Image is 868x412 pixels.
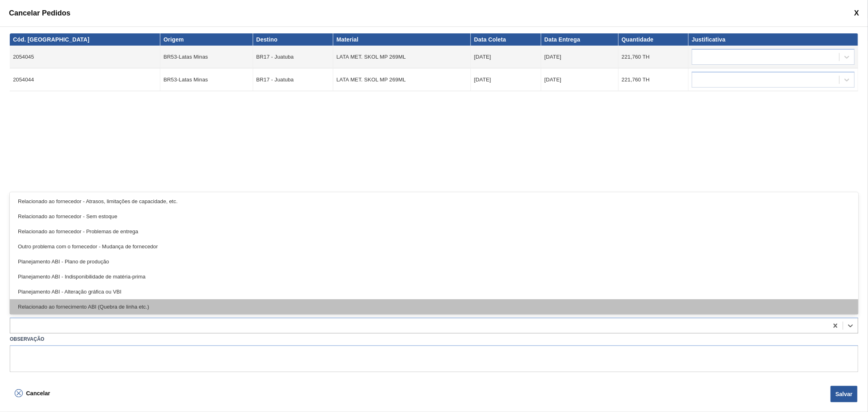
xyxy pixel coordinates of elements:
button: Cancelar [10,385,55,401]
div: Relacionado ao fornecimento ABI (Quebra de linha etc.) [10,299,858,314]
td: [DATE] [471,46,541,68]
td: [DATE] [471,68,541,91]
td: BR17 - Juatuba [253,46,333,68]
td: BR53-Latas Minas [160,68,253,91]
td: LATA MET. SKOL MP 269ML [333,68,471,91]
td: 221,760 TH [619,46,689,68]
div: Relacionado ao fornecedor - Atrasos, limitações de capacidade, etc. [10,194,858,209]
td: BR53-Latas Minas [160,46,253,68]
div: Outro problema com o fornecedor - Mudança de fornecedor [10,239,858,254]
label: Observação [10,333,858,345]
th: Quantidade [619,33,689,46]
div: Relacionado ao fornecedor - Problemas de entrega [10,224,858,239]
td: 221,760 TH [619,68,689,91]
th: Data Coleta [471,33,541,46]
td: [DATE] [541,46,619,68]
th: Justificativa [689,33,858,46]
div: Relacionado ao fornecedor - Sem estoque [10,209,858,224]
td: [DATE] [541,68,619,91]
button: Salvar [831,386,857,402]
div: Planejamento ABI - Plano de produção [10,254,858,269]
td: 2054045 [10,46,160,68]
td: BR17 - Juatuba [253,68,333,91]
th: Material [333,33,471,46]
td: LATA MET. SKOL MP 269ML [333,46,471,68]
td: 2054044 [10,68,160,91]
div: Planejamento ABI - Alteração gráfica ou VBI [10,284,858,299]
th: Destino [253,33,333,46]
th: Origem [160,33,253,46]
span: Cancelar [26,390,50,397]
th: Cód. [GEOGRAPHIC_DATA] [10,33,160,46]
span: Cancelar Pedidos [9,9,70,18]
div: Planejamento ABI - Indisponibilidade de matéria-prima [10,269,858,284]
th: Data Entrega [541,33,619,46]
